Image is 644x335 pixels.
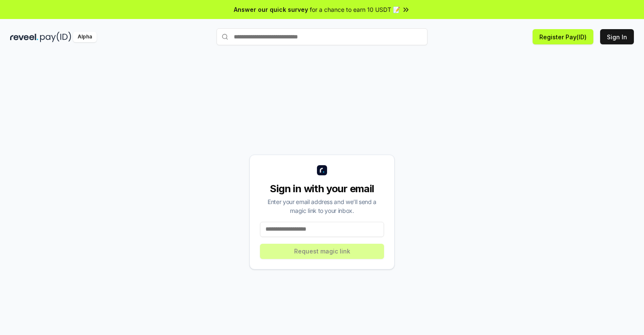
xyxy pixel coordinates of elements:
button: Sign In [600,29,634,44]
div: Enter your email address and we’ll send a magic link to your inbox. [260,197,384,215]
div: Sign in with your email [260,182,384,196]
span: for a chance to earn 10 USDT 📝 [310,5,400,14]
img: pay_id [40,32,71,42]
img: logo_small [317,165,327,175]
span: Answer our quick survey [234,5,308,14]
div: Alpha [73,32,97,42]
img: reveel_dark [10,32,38,42]
button: Register Pay(ID) [533,29,593,44]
